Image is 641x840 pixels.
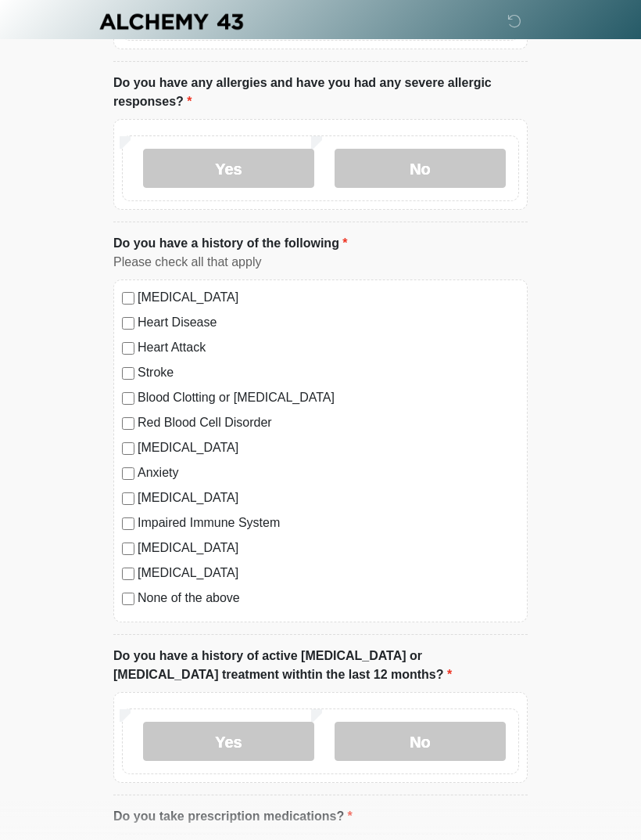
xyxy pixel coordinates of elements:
label: None of the above [138,589,519,607]
label: Stroke [138,363,519,382]
label: Do you have a history of active [MEDICAL_DATA] or [MEDICAL_DATA] treatment withtin the last 12 mo... [113,647,528,684]
input: Heart Disease [122,317,134,330]
img: Alchemy 43 Logo [98,12,245,31]
label: Heart Disease [138,313,519,332]
label: [MEDICAL_DATA] [138,438,519,457]
input: Heart Attack [122,342,134,355]
label: [MEDICAL_DATA] [138,288,519,307]
label: Yes [143,149,314,188]
input: None of the above [122,593,134,605]
input: Blood Clotting or [MEDICAL_DATA] [122,392,134,405]
label: [MEDICAL_DATA] [138,564,519,582]
input: [MEDICAL_DATA] [122,442,134,455]
input: Impaired Immune System [122,517,134,530]
label: Yes [143,722,314,761]
label: [MEDICAL_DATA] [138,488,519,507]
label: Heart Attack [138,338,519,357]
label: [MEDICAL_DATA] [138,539,519,557]
label: No [335,149,506,188]
label: Do you take prescription medications? [113,807,353,826]
label: Do you have a history of the following [113,234,348,253]
label: Impaired Immune System [138,514,519,532]
input: Anxiety [122,467,134,480]
label: Do you have any allergies and have you had any severe allergic responses? [113,74,528,111]
div: Please check all that apply [113,253,528,272]
label: Blood Clotting or [MEDICAL_DATA] [138,388,519,407]
input: [MEDICAL_DATA] [122,492,134,505]
input: [MEDICAL_DATA] [122,568,134,580]
input: [MEDICAL_DATA] [122,543,134,555]
label: No [335,722,506,761]
input: Stroke [122,367,134,380]
label: Red Blood Cell Disorder [138,413,519,432]
input: [MEDICAL_DATA] [122,292,134,305]
label: Anxiety [138,463,519,482]
input: Red Blood Cell Disorder [122,417,134,430]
